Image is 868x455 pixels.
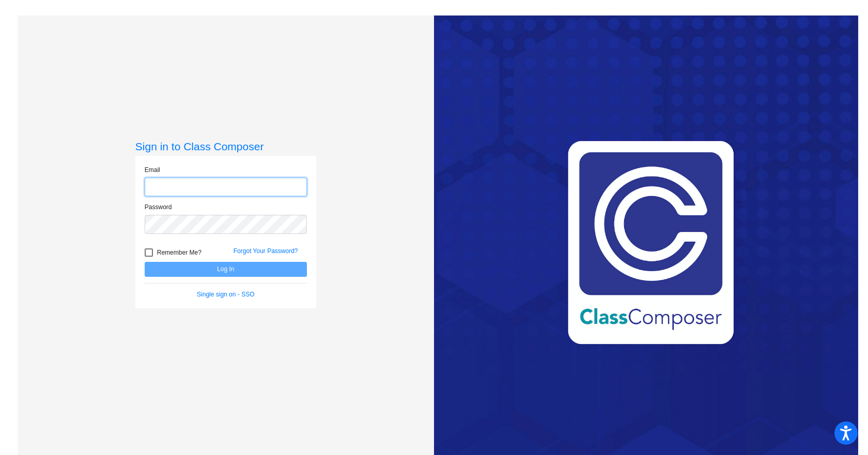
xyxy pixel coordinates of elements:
button: Log In [145,262,307,277]
span: Remember Me? [157,246,202,259]
a: Single sign on - SSO [197,291,254,298]
label: Password [145,202,172,212]
h3: Sign in to Class Composer [135,140,316,153]
label: Email [145,165,160,175]
a: Forgot Your Password? [234,247,298,255]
